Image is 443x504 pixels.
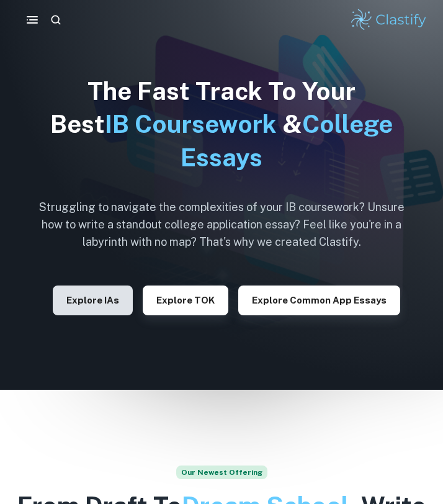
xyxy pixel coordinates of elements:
[176,466,267,479] span: Our Newest Offering
[181,109,393,171] span: College Essays
[53,286,133,315] button: Explore IAs
[53,294,133,305] a: Explore IAs
[143,294,228,305] a: Explore TOK
[29,199,414,251] h6: Struggling to navigate the complexities of your IB coursework? Unsure how to write a standout col...
[29,74,414,174] h1: The Fast Track To Your Best &
[238,286,400,315] button: Explore Common App essays
[105,109,277,138] span: IB Coursework
[238,294,400,305] a: Explore Common App essays
[143,286,228,315] button: Explore TOK
[349,7,428,32] img: Clastify logo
